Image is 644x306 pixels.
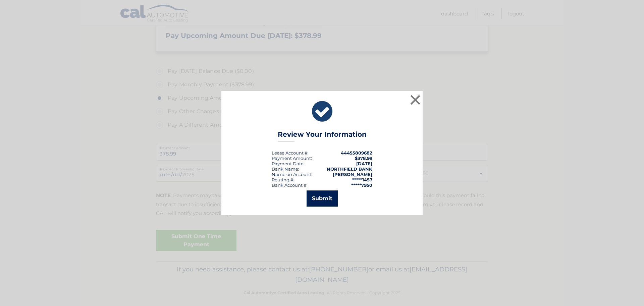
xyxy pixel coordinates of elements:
[409,93,422,106] button: ×
[356,161,372,166] span: [DATE]
[341,150,372,156] strong: 44455809682
[355,156,372,161] span: $378.99
[272,182,308,188] div: Bank Account #:
[272,172,312,177] div: Name on Account:
[272,161,305,166] div: :
[272,166,299,172] div: Bank Name:
[278,130,367,142] h3: Review Your Information
[272,161,304,166] span: Payment Date
[272,150,309,156] div: Lease Account #:
[327,166,372,172] strong: NORTHFIELD BANK
[307,190,338,207] button: Submit
[333,172,372,177] strong: [PERSON_NAME]
[272,156,312,161] div: Payment Amount:
[272,177,294,182] div: Routing #:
